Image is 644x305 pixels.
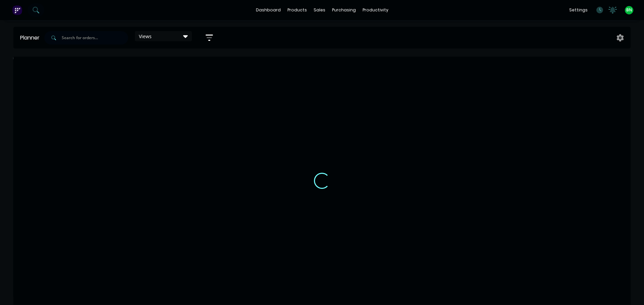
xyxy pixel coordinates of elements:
[253,5,284,15] a: dashboard
[284,5,310,15] div: products
[566,5,591,15] div: settings
[359,5,392,15] div: productivity
[626,7,632,13] span: BN
[62,31,128,45] input: Search for orders...
[20,34,43,42] div: Planner
[329,5,359,15] div: purchasing
[139,33,152,40] span: Views
[310,5,329,15] div: sales
[12,5,22,15] img: Factory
